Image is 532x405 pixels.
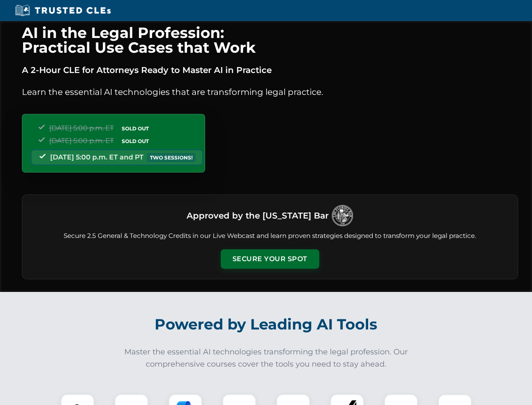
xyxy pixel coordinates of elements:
h1: AI in the Legal Profession: Practical Use Cases that Work [22,25,518,55]
span: SOLD OUT [119,124,152,133]
img: Trusted CLEs [13,4,113,17]
span: [DATE] 5:00 p.m. ET [49,137,114,145]
span: SOLD OUT [119,137,152,146]
img: Logo [332,205,353,226]
span: [DATE] 5:00 p.m. ET [49,124,114,132]
p: A 2-Hour CLE for Attorneys Ready to Master AI in Practice [22,63,518,77]
h3: Approved by the [US_STATE] Bar [187,208,329,223]
p: Master the essential AI technologies transforming the legal profession. Our comprehensive courses... [119,346,414,370]
p: Learn the essential AI technologies that are transforming legal practice. [22,85,518,99]
h2: Powered by Leading AI Tools [33,310,500,339]
button: Secure Your Spot [221,249,319,269]
p: Secure 2.5 General & Technology Credits in our Live Webcast and learn proven strategies designed ... [32,231,508,241]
